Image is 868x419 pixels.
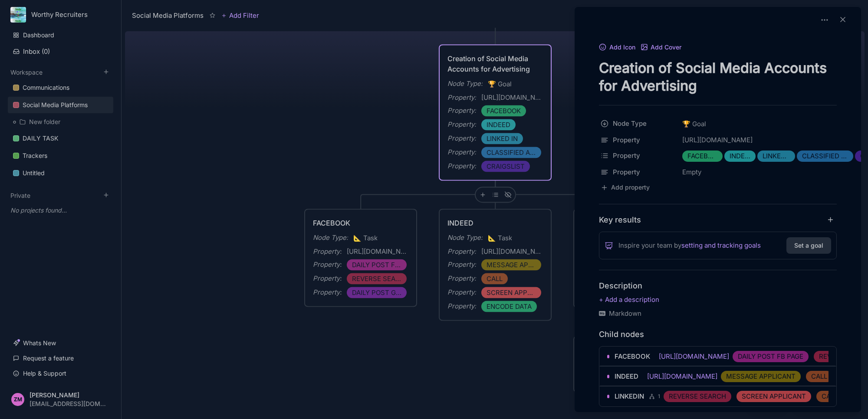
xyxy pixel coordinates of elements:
div: [URL][DOMAIN_NAME] [647,371,717,382]
div: Empty [680,164,837,180]
span: LINKEDIN [615,391,644,402]
span: Property [613,167,670,177]
i: 🏆 [682,120,692,128]
div: PropertyEmpty [599,164,837,180]
button: Property [596,132,680,148]
button: Set a goal [786,237,831,254]
span: Node Type [613,118,670,129]
h4: Key results [599,215,641,225]
div: Node Type🏆Goal [599,116,837,132]
h4: Child nodes [599,329,644,339]
textarea: node title [599,59,837,95]
button: Node Type [596,116,680,131]
span: Property [613,135,670,145]
button: Property [596,164,680,180]
span: DAILY POST FB PAGE [738,351,803,362]
span: MESSAGE APPLICANT [726,371,796,382]
div: 1 [649,391,660,402]
button: Add property [599,182,651,193]
span: REVERSE SEARCH [669,391,726,402]
div: [URL][DOMAIN_NAME] [682,135,822,145]
a: setting and tracking goals [681,240,761,251]
span: Property [613,151,670,161]
div: PropertyFACEBOOKINDEEDLINKED INCLASSIFIED ADSCRAIGSLIST [599,148,837,164]
div: Markdown [599,308,837,319]
button: Add Cover [641,44,682,52]
div: Property[URL][DOMAIN_NAME] [599,132,837,148]
span: LINKED IN [763,151,790,161]
button: Property [596,148,680,164]
span: SCREEN APPLICANT [742,391,806,402]
button: add key result [827,216,837,224]
span: Inspire your team by [618,240,761,251]
a: LINKEDIN 1REVERSE SEARCHSCREEN APPLICANTCALL [615,391,829,402]
span: Goal [682,119,706,129]
span: CALL [811,371,827,382]
span: INDEED [730,151,750,161]
a: INDEED[URL][DOMAIN_NAME]MESSAGE APPLICANTCALL [615,371,829,382]
span: INDEED [615,371,638,382]
div: [URL][DOMAIN_NAME] [659,351,729,362]
h4: Description [599,281,837,291]
span: CALL [822,391,838,402]
span: CLASSIFIED ADS [802,151,848,161]
span: FACEBOOK [615,351,650,362]
span: FACEBOOK [687,151,717,161]
button: Add Icon [599,44,635,52]
a: FACEBOOK[URL][DOMAIN_NAME]DAILY POST FB PAGEREVERSE SEARCH [615,351,829,362]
